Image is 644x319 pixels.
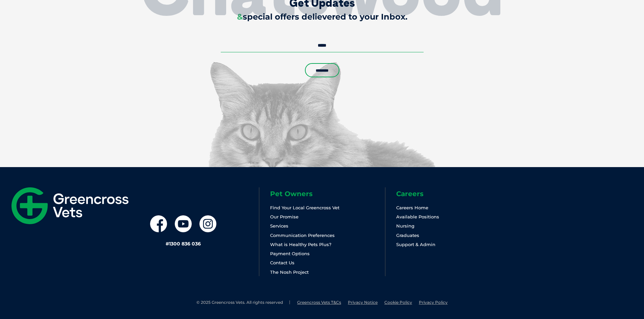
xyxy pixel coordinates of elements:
[396,223,414,229] a: Nursing
[396,233,419,238] a: Graduates
[396,214,439,219] a: Available Positions
[270,190,385,197] h6: Pet Owners
[297,300,341,305] a: Greencross Vets T&Cs
[166,241,201,247] a: #1300 836 036
[348,300,378,305] a: Privacy Notice
[166,241,169,247] span: #
[196,300,290,305] li: © 2025 Greencross Vets. All rights reserved
[396,190,511,197] h6: Careers
[270,223,288,229] a: Services
[270,260,294,265] a: Contact Us
[270,242,331,247] a: What is Healthy Pets Plus?
[270,251,310,256] a: Payment Options
[396,205,428,210] a: Careers Home
[384,300,412,305] a: Cookie Policy
[270,233,335,238] a: Communication Preferences
[270,214,299,219] a: Our Promise
[270,205,339,210] a: Find Your Local Greencross Vet
[396,242,435,247] a: Support & Admin
[419,300,448,305] a: Privacy Policy
[270,269,309,275] a: The Nosh Project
